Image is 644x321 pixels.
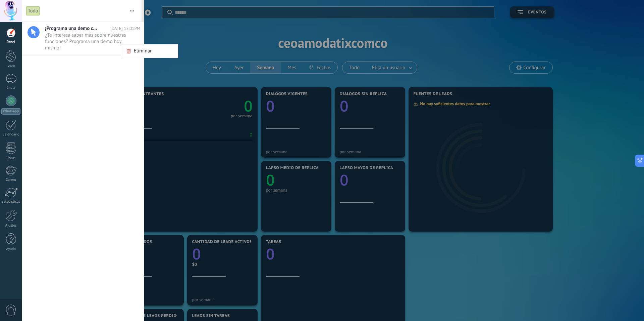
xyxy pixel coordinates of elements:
div: Estadísticas [1,200,21,204]
span: Eliminar [134,44,152,58]
div: WhatsApp [1,108,20,115]
div: Ayuda [1,247,21,251]
div: Ajustes [1,224,21,228]
div: Correo [1,178,21,182]
div: Chats [1,86,21,90]
div: Listas [1,156,21,160]
div: Panel [1,40,21,44]
div: Leads [1,64,21,69]
div: Calendario [1,132,21,137]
